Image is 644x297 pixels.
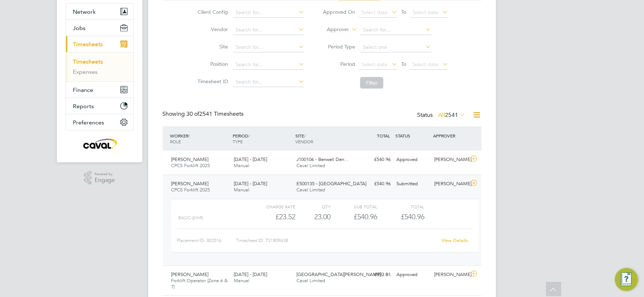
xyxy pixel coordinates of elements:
[249,202,295,211] div: Charge rate
[73,8,96,15] span: Network
[73,41,103,48] span: Timesheets
[296,271,393,277] span: [GEOGRAPHIC_DATA][PERSON_NAME] - S…
[233,25,304,35] input: Search for...
[195,43,228,50] label: Site
[171,187,210,193] span: CPCS Forklift 2025
[179,215,204,220] span: Basic (£/HR)
[248,133,250,139] span: /
[296,277,325,284] span: Caval Limited
[189,133,190,139] span: /
[323,43,355,50] label: Period Type
[331,202,378,211] div: Sub Total
[195,61,228,67] label: Position
[233,8,304,18] input: Search for...
[296,181,366,187] span: E500135 - [GEOGRAPHIC_DATA]
[412,9,439,16] span: Select date
[171,271,209,277] span: [PERSON_NAME]
[615,268,638,291] button: Engage Resource Center
[445,111,458,119] span: 2541
[296,162,325,169] span: Caval Limited
[401,212,424,221] span: £540.96
[171,162,210,169] span: CPCS Forklift 2025
[187,110,244,118] span: 2541 Timesheets
[73,25,86,31] span: Jobs
[356,269,394,281] div: £992.01
[236,235,437,246] div: Timesheet ID: TS1809638
[360,77,383,89] button: Filter
[66,4,133,20] button: Network
[323,61,355,67] label: Period
[394,269,432,281] div: Approved
[431,178,469,190] div: [PERSON_NAME]
[234,156,267,162] span: [DATE] - [DATE]
[439,111,466,119] label: All
[304,133,306,139] span: /
[331,211,378,223] div: £540.96
[360,25,432,35] input: Search for...
[169,129,231,148] div: WORKER
[66,52,133,81] div: Timesheets
[378,202,424,211] div: Total
[66,82,133,98] button: Finance
[356,154,394,166] div: £540.96
[296,211,331,223] div: 23.00
[296,202,331,211] div: QTY
[234,277,249,284] span: Manual
[231,129,294,148] div: PERIOD
[163,110,245,118] div: Showing
[442,237,468,243] a: View Details
[195,78,228,85] label: Timesheet ID
[187,110,200,118] span: 30 of
[294,129,356,148] div: SITE
[249,211,295,223] div: £23.52
[412,61,439,68] span: Select date
[296,156,349,162] span: J100106 - Benwell Den…
[417,110,467,120] div: Status
[73,86,94,93] span: Finance
[234,187,249,193] span: Manual
[95,177,115,183] span: Engage
[233,77,304,87] input: Search for...
[81,138,117,149] img: caval-logo-retina.png
[66,36,133,52] button: Timesheets
[66,114,133,130] button: Preferences
[431,269,469,281] div: [PERSON_NAME]
[234,271,267,277] span: [DATE] - [DATE]
[73,103,94,110] span: Reports
[177,235,236,246] div: Placement ID: 302016
[171,181,209,187] span: [PERSON_NAME]
[66,20,133,36] button: Jobs
[323,9,355,15] label: Approved On
[66,98,133,114] button: Reports
[95,171,115,177] span: Powered by
[234,181,267,187] span: [DATE] - [DATE]
[295,139,313,144] span: VENDOR
[73,68,98,75] a: Expenses
[296,187,325,193] span: Caval Limited
[394,129,432,142] div: STATUS
[195,9,228,15] label: Client Config
[316,26,349,33] label: Approver
[73,119,104,126] span: Preferences
[170,139,181,144] span: ROLE
[234,162,249,169] span: Manual
[360,42,432,52] input: Select one
[73,58,103,65] a: Timesheets
[431,154,469,166] div: [PERSON_NAME]
[171,156,209,162] span: [PERSON_NAME]
[233,42,304,52] input: Search for...
[171,277,228,290] span: Forklift Operator (Zone 6 & 7)
[233,139,243,144] span: TYPE
[431,129,469,142] div: APPROVER
[356,178,394,190] div: £540.96
[361,9,387,16] span: Select date
[84,171,115,185] a: Powered byEngage
[394,154,432,166] div: Approved
[377,133,390,139] span: TOTAL
[361,61,387,68] span: Select date
[394,178,432,190] div: Submitted
[399,59,408,69] span: To
[66,138,134,149] a: Go to home page
[195,26,228,33] label: Vendor
[399,7,408,17] span: To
